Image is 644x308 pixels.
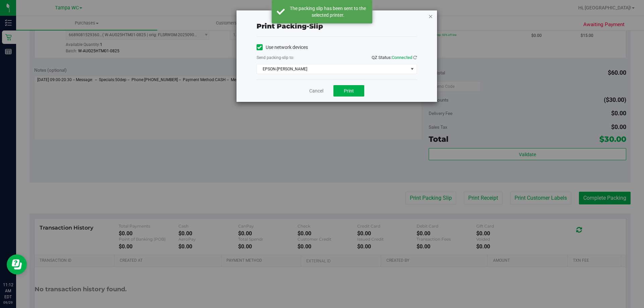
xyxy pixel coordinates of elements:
a: Cancel [309,87,323,95]
span: select [408,64,416,74]
span: Connected [392,55,412,60]
label: Use network devices [257,44,308,51]
iframe: Resource center [7,254,27,274]
div: The packing slip has been sent to the selected printer. [288,5,367,18]
span: Print [344,88,354,94]
span: QZ Status: [372,55,417,60]
label: Send packing-slip to: [257,55,294,61]
span: Print packing-slip [257,22,323,30]
button: Print [333,85,364,97]
span: EPSON-[PERSON_NAME] [257,64,408,74]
